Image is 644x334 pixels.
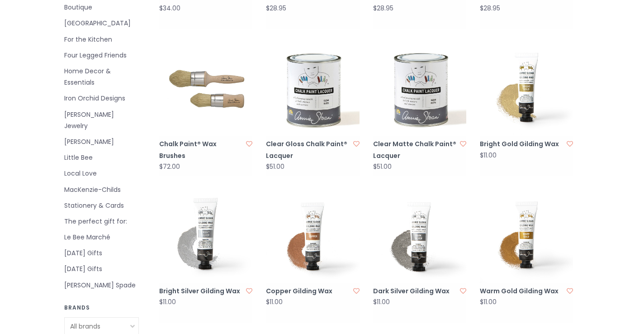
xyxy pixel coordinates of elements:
[480,43,573,136] img: Annie Sloan® Bright Gold Gilding Wax
[64,263,139,275] a: [DATE] Gifts
[64,109,139,132] a: [PERSON_NAME] Jewelry
[373,163,392,170] div: $51.00
[64,152,139,163] a: Little Bee
[159,190,252,283] img: Annie Sloan® Bright Silver Gilding Wax
[460,139,466,148] a: Add to wishlist
[64,93,139,104] a: Iron Orchid Designs
[64,2,139,13] a: Boutique
[64,136,139,148] a: [PERSON_NAME]
[480,5,500,12] div: $28.95
[159,299,176,305] div: $11.00
[480,286,564,297] a: Warm Gold Gilding Wax
[64,216,139,227] a: The perfect gift for:
[64,305,139,310] h3: Brands
[159,163,180,170] div: $72.00
[64,168,139,179] a: Local Love
[266,163,284,170] div: $51.00
[64,50,139,61] a: Four Legged Friends
[480,138,564,150] a: Bright Gold Gilding Wax
[373,190,466,283] img: Annie Sloan® Dark Silver Gilding Wax
[64,184,139,196] a: MacKenzie-Childs
[64,200,139,211] a: Stationery & Cards
[480,152,497,159] div: $11.00
[64,232,139,243] a: Le Bee Marché
[64,66,139,88] a: Home Decor & Essentials
[567,286,573,296] a: Add to wishlist
[373,286,457,297] a: Dark Silver Gilding Wax
[353,139,360,148] a: Add to wishlist
[159,286,243,297] a: Bright Silver Gilding Wax
[64,248,139,259] a: [DATE] Gifts
[64,18,139,29] a: [GEOGRAPHIC_DATA]
[480,299,497,305] div: $11.00
[373,138,457,161] a: Clear Matte Chalk Paint® Lacquer
[246,139,252,148] a: Add to wishlist
[159,138,243,161] a: Chalk Paint® Wax Brushes
[159,43,252,136] img: Annie Sloan® Chalk Paint® Wax Brushes
[266,286,350,297] a: Copper Gilding Wax
[266,5,286,12] div: $28.95
[64,34,139,45] a: For the Kitchen
[373,299,390,305] div: $11.00
[266,138,350,161] a: Clear Gloss Chalk Paint® Lacquer
[373,5,393,12] div: $28.95
[266,43,359,136] img: Annie Sloan® Clear Gloss Chalk Paint® Lacquer
[266,190,359,283] img: Annie Sloan® Copper Gilding Wax
[373,43,466,136] img: Annie Sloan® Clear Matte Chalk Paint® Lacquer
[353,286,360,296] a: Add to wishlist
[159,5,180,12] div: $34.00
[460,286,466,296] a: Add to wishlist
[64,280,139,291] a: [PERSON_NAME] Spade
[567,139,573,148] a: Add to wishlist
[480,190,573,283] img: Annie Sloan® Warm Gold Gilding Wax
[266,299,283,305] div: $11.00
[246,286,252,296] a: Add to wishlist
